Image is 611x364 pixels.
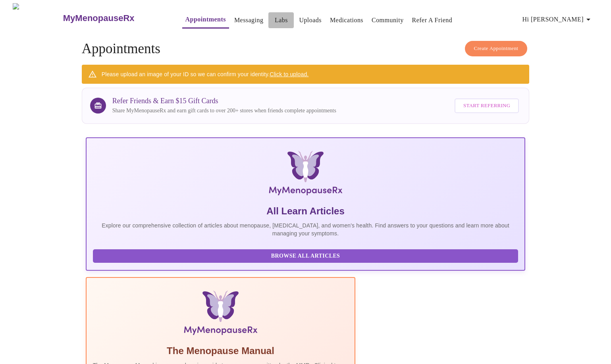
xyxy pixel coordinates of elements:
a: Community [372,15,404,26]
h3: MyMenopauseRx [63,13,135,23]
h5: All Learn Articles [93,205,518,218]
button: Messaging [231,12,266,28]
a: Browse All Articles [93,252,520,259]
p: Share MyMenopauseRx and earn gift cards to over 200+ stores when friends complete appointments [112,107,336,115]
img: Menopause Manual [133,291,308,338]
button: Labs [268,12,294,28]
span: Create Appointment [474,44,518,53]
button: Community [368,12,407,28]
span: Start Referring [463,101,510,110]
h4: Appointments [82,41,530,57]
button: Uploads [296,12,325,28]
a: Start Referring [453,94,521,117]
a: MyMenopauseRx [62,4,166,32]
button: Start Referring [455,98,519,113]
h3: Refer Friends & Earn $15 Gift Cards [112,97,336,105]
a: Uploads [299,15,322,26]
button: Browse All Articles [93,249,518,263]
span: Browse All Articles [101,251,511,261]
a: Appointments [185,14,226,25]
a: Click to upload. [270,71,308,77]
a: Messaging [234,15,263,26]
button: Hi [PERSON_NAME] [519,12,596,27]
button: Refer a Friend [409,12,456,28]
a: Labs [275,15,288,26]
img: MyMenopauseRx Logo [159,151,452,198]
img: MyMenopauseRx Logo [13,3,62,33]
a: Refer a Friend [412,15,453,26]
div: Please upload an image of your ID so we can confirm your identity. [102,67,309,81]
p: Explore our comprehensive collection of articles about menopause, [MEDICAL_DATA], and women's hea... [93,221,518,237]
span: Hi [PERSON_NAME] [522,14,593,25]
h5: The Menopause Manual [93,345,349,357]
button: Create Appointment [465,41,528,56]
button: Medications [327,12,366,28]
button: Appointments [182,12,229,29]
a: Medications [330,15,363,26]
